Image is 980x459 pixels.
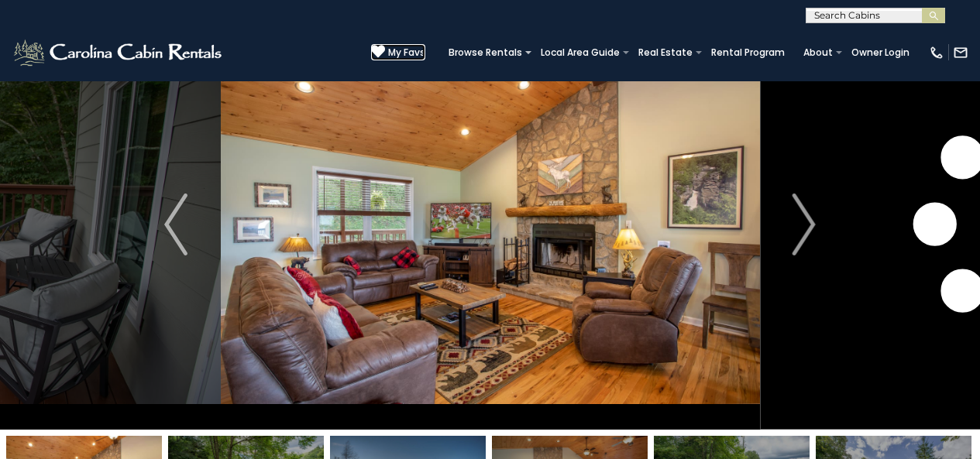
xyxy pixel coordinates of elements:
[929,45,944,60] img: phone-regular-white.png
[953,45,968,60] img: mail-regular-white.png
[793,194,816,255] img: arrow
[703,42,793,63] a: Rental Program
[533,42,628,63] a: Local Area Guide
[441,42,530,63] a: Browse Rentals
[759,19,848,430] button: Next
[12,37,226,68] img: White-1-2.png
[844,42,917,63] a: Owner Login
[132,19,221,430] button: Previous
[164,194,187,255] img: arrow
[631,42,700,63] a: Real Estate
[388,46,425,60] span: My Favs
[796,42,841,63] a: About
[371,44,425,60] a: My Favs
